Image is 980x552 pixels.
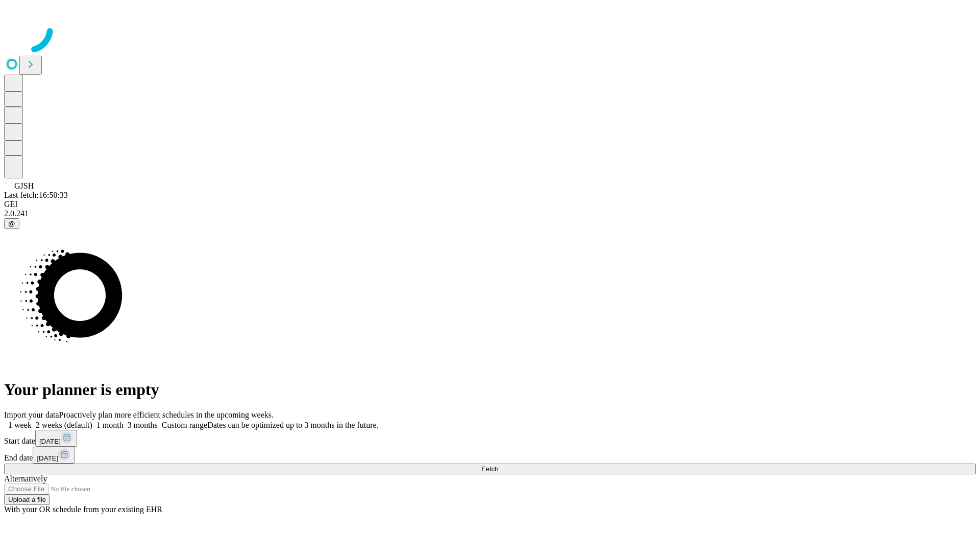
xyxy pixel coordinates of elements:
[59,410,274,419] span: Proactively plan more efficient schedules in the upcoming weeks.
[4,505,162,514] span: With your OR schedule from your existing EHR
[4,494,50,505] button: Upload a file
[96,421,124,429] span: 1 month
[4,447,976,464] div: End date
[4,474,47,483] span: Alternatively
[4,209,976,218] div: 2.0.241
[35,430,77,447] button: [DATE]
[4,218,19,229] button: @
[14,181,34,190] span: GJSH
[37,454,58,462] span: [DATE]
[39,438,61,445] span: [DATE]
[8,421,32,429] span: 1 week
[207,421,378,429] span: Dates can be optimized up to 3 months in the future.
[4,430,976,447] div: Start date
[4,464,976,474] button: Fetch
[4,410,59,419] span: Import your data
[8,220,15,227] span: @
[4,200,976,209] div: GEI
[4,380,976,399] h1: Your planner is empty
[162,421,207,429] span: Custom range
[33,447,75,464] button: [DATE]
[36,421,92,429] span: 2 weeks (default)
[4,191,68,199] span: Last fetch: 16:50:33
[481,465,498,473] span: Fetch
[128,421,158,429] span: 3 months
